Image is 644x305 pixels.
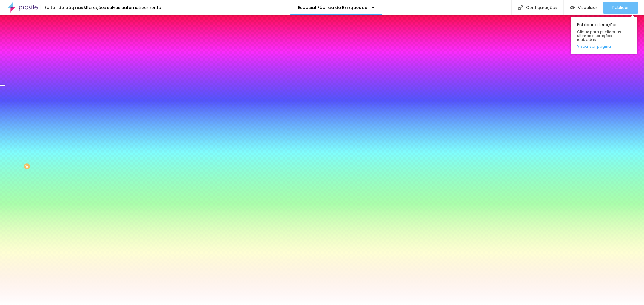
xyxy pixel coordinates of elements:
[603,2,638,14] button: Publicar
[83,5,161,10] div: Alterações salvas automaticamente
[298,5,367,10] p: Especial Fábrica de Brinquedos
[577,44,631,48] a: Visualizar página
[518,5,523,10] img: Icone
[570,5,575,10] img: view-1.svg
[578,5,597,10] span: Visualizar
[41,5,83,10] div: Editor de páginas
[571,17,637,54] div: Publicar alterações
[577,30,631,42] span: Clique para publicar as ultimas alterações reaizadas
[612,5,629,10] span: Publicar
[564,2,603,14] button: Visualizar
